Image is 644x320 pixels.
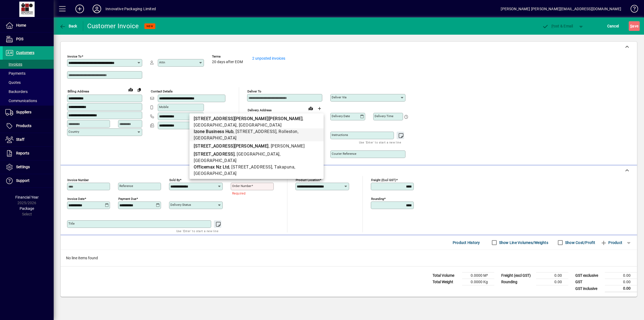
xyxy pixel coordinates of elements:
[194,143,269,149] b: [STREET_ADDRESS][PERSON_NAME]
[235,152,280,157] span: , [GEOGRAPHIC_DATA]
[194,129,233,134] b: Izone Business Hub
[276,129,298,134] span: , Rolleston
[194,152,235,157] b: [STREET_ADDRESS]
[229,164,272,170] span: , [STREET_ADDRESS]
[272,164,294,170] span: , Takapuna
[194,164,229,170] b: Officemax Nz Ltd
[233,129,276,134] span: , [STREET_ADDRESS]
[269,143,305,149] span: , [PERSON_NAME]
[237,123,282,128] span: , [GEOGRAPHIC_DATA]
[194,116,302,121] b: [STREET_ADDRESS][PERSON_NAME][PERSON_NAME]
